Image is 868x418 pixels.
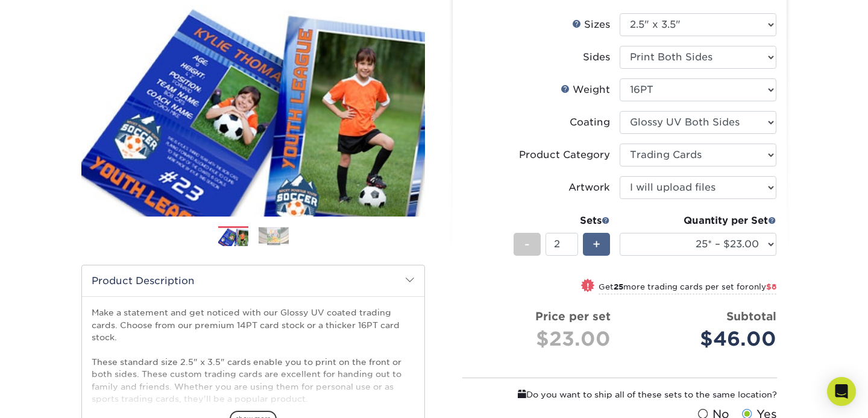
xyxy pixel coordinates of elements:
[535,309,611,323] strong: Price per set
[472,325,611,353] div: $23.00
[524,235,530,253] span: -
[561,83,610,97] div: Weight
[614,282,623,291] strong: 25
[766,282,776,291] span: $8
[599,282,776,294] small: Get more trading cards per set for
[587,280,590,293] span: !
[568,180,610,195] div: Artwork
[726,309,776,323] strong: Subtotal
[749,282,776,291] span: only
[583,50,610,65] div: Sides
[519,148,610,162] div: Product Category
[629,325,776,353] div: $46.00
[218,227,248,248] img: Trading Cards 01
[82,265,424,296] h2: Product Description
[620,214,776,228] div: Quantity per Set
[827,377,856,406] div: Open Intercom Messenger
[462,388,777,401] div: Do you want to ship all of these sets to the same location?
[259,227,289,245] img: Trading Cards 02
[570,115,610,130] div: Coating
[593,235,600,253] span: +
[514,214,610,228] div: Sets
[572,17,610,32] div: Sizes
